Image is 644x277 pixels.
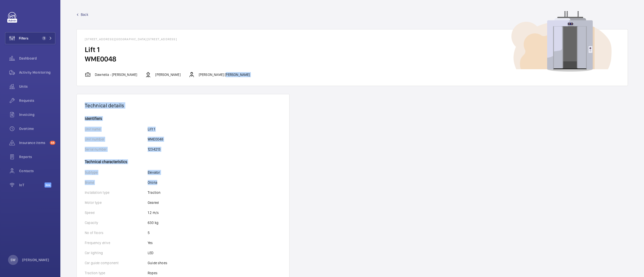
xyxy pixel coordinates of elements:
[95,72,137,77] p: Dawnelia - [PERSON_NAME]
[85,117,281,121] h4: Identifiers
[19,182,45,188] span: IoT
[148,137,163,142] p: WME0048
[19,154,55,159] span: Reports
[148,230,150,235] p: 5
[85,137,148,142] p: Unit number
[148,170,160,175] p: Elevator
[511,11,612,72] img: device image
[81,12,88,17] span: Back
[85,200,148,205] p: Motor type
[19,36,28,41] span: Filters
[85,37,620,41] h1: [STREET_ADDRESS][GEOGRAPHIC_DATA][STREET_ADDRESS]
[45,182,51,188] span: Beta
[148,190,160,195] p: Traction
[22,257,49,262] p: [PERSON_NAME]
[85,45,620,54] h2: Lift 1
[85,102,281,109] h1: Technical details
[42,36,46,40] span: 1
[19,56,55,61] span: Dashboard
[199,72,250,77] p: [PERSON_NAME] [PERSON_NAME]
[85,54,620,64] h2: WME0048
[85,240,148,245] p: Frequency drive
[5,32,55,44] button: Filters1
[19,70,55,75] span: Activity Monitoring
[148,240,153,245] p: Yes
[148,270,157,275] p: Ropes
[85,157,281,164] h4: Technical characteristics
[19,126,55,131] span: Overtime
[148,200,159,205] p: Geared
[85,220,148,225] p: Capacity
[19,98,55,103] span: Requests
[85,180,148,185] p: Brand
[19,112,55,117] span: Invoicing
[85,210,148,215] p: Speed
[85,170,148,175] p: Subtype
[50,141,55,145] span: 44
[19,84,55,89] span: Units
[85,230,148,235] p: No of floors
[148,220,158,225] p: 630 kg
[85,127,148,132] p: Unit name
[148,180,157,185] p: Orona
[19,140,48,145] span: Insurance items
[148,260,167,265] p: Guide shoes
[19,168,55,173] span: Contacts
[85,147,148,152] p: Serial number
[85,250,148,255] p: Car lighting
[148,147,160,152] p: 1234213
[85,270,148,275] p: Traction type
[148,210,159,215] p: 1.2 m/s
[11,257,15,262] p: SW
[85,260,148,265] p: Car guide component
[148,250,154,255] p: LED
[85,190,148,195] p: Installation type
[148,127,155,132] p: Lift 1
[155,72,180,77] p: [PERSON_NAME]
